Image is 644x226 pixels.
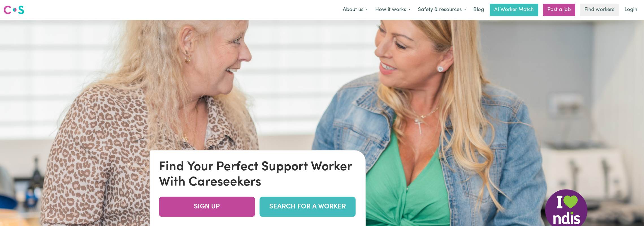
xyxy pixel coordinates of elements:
a: AI Worker Match [490,4,538,16]
img: Careseekers logo [3,5,24,15]
button: How it works [372,4,414,16]
iframe: Button to launch messaging window [621,203,639,221]
a: SEARCH FOR A WORKER [259,197,355,217]
div: Find Your Perfect Support Worker With Careseekers [159,160,356,190]
a: SIGN UP [159,197,255,217]
button: About us [339,4,372,16]
button: Safety & resources [414,4,470,16]
a: Find workers [580,4,619,16]
a: Login [621,4,641,16]
a: Post a job [543,4,575,16]
a: Careseekers logo [3,3,24,16]
a: Blog [470,4,487,16]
